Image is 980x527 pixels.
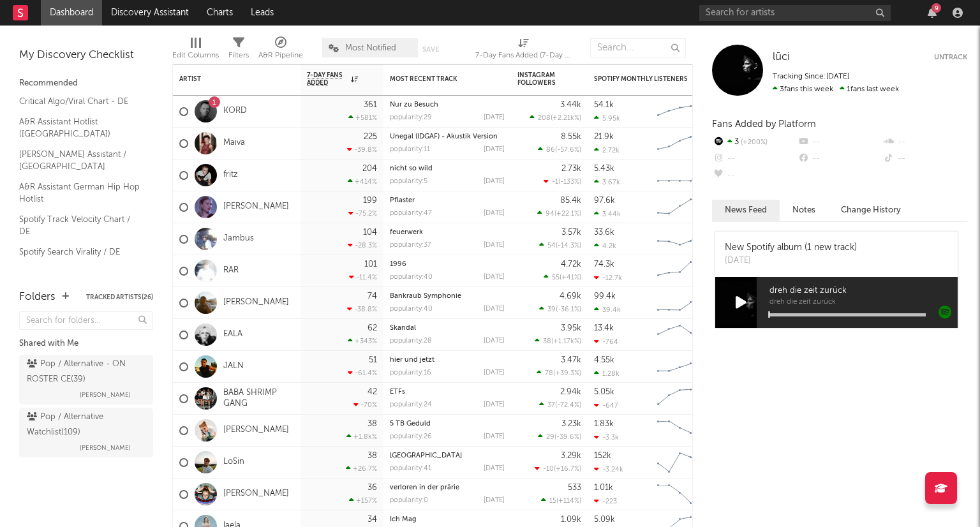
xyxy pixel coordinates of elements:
div: 3.44k [594,210,621,218]
span: 54 [547,242,556,249]
a: verloren in der prärie [390,484,459,491]
a: Nur zu Besuch [390,101,438,108]
svg: Chart title [651,191,709,223]
span: +114 % [558,498,579,505]
div: -11.4 % [349,273,377,281]
div: Nur zu Besuch [390,101,505,108]
button: Change History [828,200,914,221]
div: 4.55k [594,356,614,364]
div: Filters [228,32,249,69]
div: [DATE] [484,306,505,313]
div: 99.4k [594,292,616,301]
span: dreh die zeit zurück [769,283,958,299]
div: 3 [712,134,797,151]
div: 5.09k [594,516,615,524]
div: Skandal [390,325,505,332]
div: New Spotify album (1 new track) [725,241,857,255]
div: +1.8k % [346,433,377,441]
div: [DATE] [484,338,505,345]
div: [DATE] [484,274,505,281]
div: 36 [367,484,377,492]
span: [PERSON_NAME] [80,440,131,456]
span: +41 % [561,274,579,281]
a: Pflaster [390,197,415,204]
svg: Chart title [651,479,709,510]
div: -70 % [353,401,377,409]
div: 7-Day Fans Added (7-Day Fans Added) [475,48,571,63]
div: 5.43k [594,165,614,173]
div: Mailand [390,452,505,459]
div: 3.47k [561,356,581,364]
span: 39 [547,306,556,313]
div: 5.95k [594,114,620,122]
div: Instagram Followers [517,71,562,87]
div: -75.2 % [348,209,377,218]
div: [DATE] [484,242,505,249]
span: -14.3 % [558,242,579,249]
div: 39.4k [594,306,621,314]
a: 1996 [390,261,406,268]
div: -- [712,167,797,184]
span: 94 [546,211,554,218]
div: A&R Pipeline [258,32,303,69]
div: 104 [363,228,377,237]
span: -39.6 % [556,434,579,441]
div: [DATE] [484,433,505,440]
a: Skandal [390,325,416,332]
span: lūci [773,52,790,63]
a: [PERSON_NAME] Assistant / [GEOGRAPHIC_DATA] [19,147,140,174]
div: Pop / Alternative Watchlist ( 109 ) [27,410,142,440]
span: 38 [543,338,551,345]
svg: Chart title [651,128,709,160]
div: 2.94k [560,388,581,396]
div: Spotify Monthly Listeners [594,75,690,83]
span: -10 [543,466,554,473]
div: 21.9k [594,133,614,141]
div: 4.72k [561,260,581,269]
div: 5 TB Geduld [390,420,505,427]
div: 9 [932,3,941,13]
svg: Chart title [651,160,709,191]
a: RAR [223,265,239,276]
a: JALN [223,361,244,372]
div: [DATE] [484,210,505,217]
div: +157 % [349,496,377,505]
div: Pop / Alternative - ON ROSTER CE ( 39 ) [27,357,142,387]
span: -1 [552,179,558,186]
div: ( ) [544,273,581,281]
div: -- [712,151,797,167]
div: 199 [363,197,377,205]
div: 74 [367,292,377,301]
div: ( ) [537,369,581,377]
a: Pop / Alternative Watchlist(109)[PERSON_NAME] [19,408,153,457]
a: hier und jetzt [390,357,434,364]
span: +200 % [739,139,768,146]
div: Shared with Me [19,336,153,352]
button: Tracked Artists(26) [86,294,153,301]
div: popularity: 40 [390,306,433,313]
div: popularity: 26 [390,433,432,440]
div: 3.67k [594,178,620,186]
div: -12.7k [594,274,622,282]
div: 3.23k [561,420,581,428]
div: -- [797,134,882,151]
div: 13.4k [594,324,614,332]
div: A&R Pipeline [258,48,303,63]
div: 361 [364,101,377,109]
svg: Chart title [651,319,709,351]
div: popularity: 40 [390,274,433,281]
a: Maiva [223,138,245,149]
div: +343 % [348,337,377,345]
div: -647 [594,401,618,410]
a: Apple Top 200 / DE [19,265,140,279]
svg: Chart title [651,96,709,128]
span: +22.1 % [556,211,579,218]
div: ( ) [539,401,581,409]
span: 37 [547,402,555,409]
a: [PERSON_NAME] [223,489,289,500]
div: popularity: 41 [390,465,431,472]
div: popularity: 24 [390,401,432,408]
div: 8.55k [561,133,581,141]
span: 7-Day Fans Added [307,71,348,87]
svg: Chart title [651,351,709,383]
